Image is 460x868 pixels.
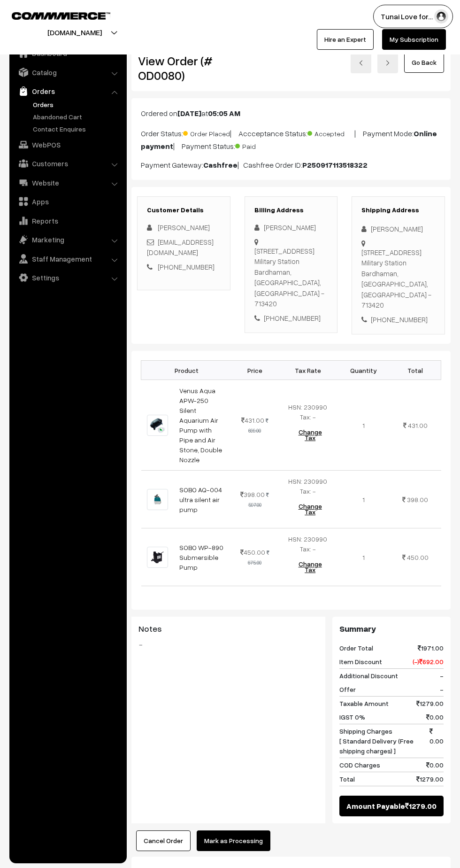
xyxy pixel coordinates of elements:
div: [PHONE_NUMBER] [361,314,435,325]
div: [PERSON_NAME] [361,224,435,234]
a: Go Back [404,52,444,73]
div: [STREET_ADDRESS] Military Station Bardhaman, [GEOGRAPHIC_DATA], [GEOGRAPHIC_DATA] - 713420 [361,247,435,310]
button: [DOMAIN_NAME] [15,21,135,44]
div: [PERSON_NAME] [254,222,328,233]
span: (-) 692.00 [413,657,444,666]
th: Quantity [338,361,390,380]
a: Staff Management [12,250,123,267]
th: Tax Rate [278,361,338,380]
span: COD Charges [339,760,380,770]
a: Apps [12,193,123,210]
a: COMMMERCE [12,9,94,21]
img: left-arrow.png [358,60,364,66]
p: Payment Gateway: | Cashfree Order ID: [141,159,441,170]
span: HSN: 230990 Tax: - [288,403,327,421]
a: Orders [31,100,123,109]
span: Accepted [307,126,354,139]
span: 1 [362,553,365,561]
span: 1 [362,496,365,504]
button: Tunai Love for… [373,5,453,28]
span: Item Discount [339,657,382,666]
button: Mark as Processing [197,830,270,851]
span: 431.00 [241,416,264,424]
a: Catalog [12,64,123,81]
p: Ordered on at [141,108,441,119]
a: [PHONE_NUMBER] [158,263,215,271]
span: 431.00 [408,421,428,429]
h3: Notes [138,624,318,634]
span: Taxable Amount [339,698,389,708]
span: Offer [339,684,356,694]
span: 450.00 [407,553,429,561]
button: Cancel Order [136,830,191,851]
img: sobo-sessiz-cift-cikisli-akvaryum-hava-motoru-4w-2x35-lt-dk-a-q-004-9434784-sw433sh577.jpg [147,489,168,510]
span: Amount Payable [346,800,405,812]
a: WebPOS [12,136,123,153]
b: Cashfree [203,160,238,170]
a: SOBO AQ-004 ultra silent air pump [179,486,222,513]
button: Change Tax [288,422,332,448]
div: [STREET_ADDRESS] Military Station Bardhaman, [GEOGRAPHIC_DATA], [GEOGRAPHIC_DATA] - 713420 [254,246,328,309]
span: IGST 0% [339,712,365,722]
span: [PERSON_NAME] [158,223,210,232]
span: - [440,671,444,681]
a: Customers [12,155,123,172]
img: 61riOp-3-uL._SL1200_.jpg [147,415,168,436]
img: COMMMERCE [12,12,110,19]
b: 05:05 AM [208,108,240,118]
span: Total [339,774,355,784]
img: 51ygohP8ykL._SL1000_.jpg [147,547,168,568]
span: 1 [362,421,365,429]
span: 398.00 [407,496,428,504]
a: Website [12,174,123,191]
img: user [434,9,448,23]
img: right-arrow.png [385,60,391,66]
th: Total [390,361,441,380]
a: My Subscription [382,29,446,50]
span: HSN: 230990 Tax: - [288,477,327,495]
button: Change Tax [288,554,332,580]
h3: Shipping Address [361,206,435,214]
blockquote: - [138,639,318,650]
h3: Summary [339,624,444,634]
h2: View Order (# OD0080) [138,54,230,83]
span: 1279.00 [405,800,437,812]
th: Price [231,361,277,380]
a: Settings [12,269,123,286]
p: Order Status: | Accceptance Status: | Payment Mode: | Payment Status: [141,126,441,152]
span: 1279.00 [416,698,444,708]
span: 0.00 [429,726,444,756]
a: Orders [12,83,123,100]
span: Paid [235,139,282,151]
span: - [440,684,444,694]
a: SOBO WP-890 Submersible Pump [179,543,223,571]
span: 0.00 [426,760,444,770]
a: Marketing [12,231,123,248]
b: P250917113518322 [302,160,368,170]
a: Abandoned Cart [31,112,123,122]
a: Contact Enquires [31,124,123,134]
span: 398.00 [240,490,265,498]
h3: Customer Details [147,206,221,214]
span: 0.00 [426,712,444,722]
span: 1971.00 [418,643,444,653]
span: 1279.00 [416,774,444,784]
a: Reports [12,212,123,229]
b: [DATE] [177,108,201,118]
span: HSN: 230990 Tax: - [288,535,327,553]
a: Venus Aqua APW-250 Silent Aquarium Air Pump with Pipe and Air Stone, Double Nozzle [179,387,222,464]
h3: Billing Address [254,206,328,214]
div: [PHONE_NUMBER] [254,313,328,324]
span: Additional Discount [339,671,398,681]
span: 450.00 [240,548,265,556]
span: Shipping Charges [ Standard Delivery (Free shipping charges) ] [339,726,429,756]
a: Hire an Expert [317,29,374,50]
button: Change Tax [288,496,332,522]
a: [EMAIL_ADDRESS][DOMAIN_NAME] [147,238,214,257]
th: Product [141,361,232,380]
span: Order Total [339,643,373,653]
span: Order Placed [183,126,230,139]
